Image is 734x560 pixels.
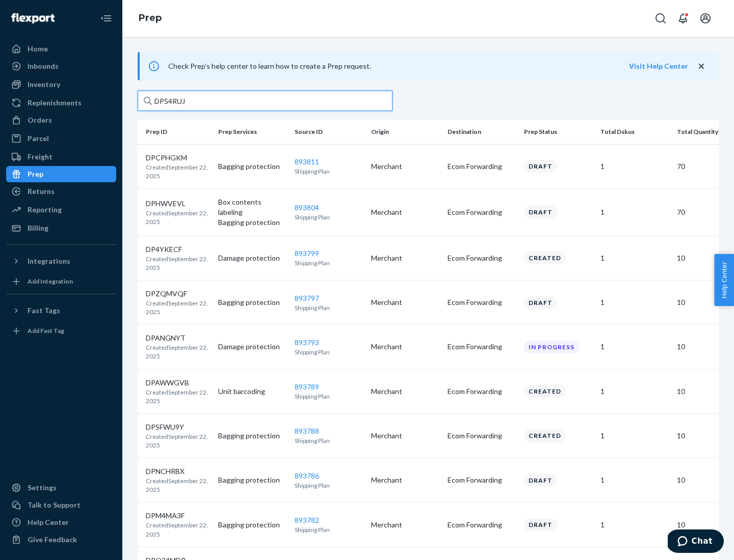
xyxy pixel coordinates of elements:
p: Ecom Forwarding [448,342,516,352]
span: Check Prep's help center to learn how to create a Prep request. [168,62,371,70]
p: DPM4MA3F [146,511,210,521]
p: Bagging protection [218,297,286,307]
p: 1 [600,161,669,172]
iframe: Opens a widget where you can chat to one of our agents [668,529,724,555]
button: Open notifications [673,8,693,29]
div: Created [524,251,566,264]
p: Ecom Forwarding [448,207,516,217]
th: Origin [367,120,443,144]
p: Merchant [371,297,439,307]
p: Shipping Plan [295,436,363,445]
a: Inbounds [6,58,116,74]
a: 893793 [295,338,319,347]
p: Merchant [371,475,439,485]
a: Home [6,41,116,57]
input: Search prep jobs [138,91,392,111]
div: Inventory [28,79,60,90]
a: 893797 [295,294,319,302]
button: Open account menu [695,8,716,29]
p: DPSFWU9Y [146,422,210,432]
th: Prep Status [520,120,596,144]
p: Bagging protection [218,161,286,172]
p: Merchant [371,431,439,441]
div: Settings [28,483,57,493]
a: Inventory [6,76,116,93]
a: 893786 [295,471,319,480]
th: Prep Services [214,120,291,144]
p: Created September 22, 2025 [146,432,210,450]
p: Merchant [371,253,439,263]
p: Bagging protection [218,217,286,228]
button: close [696,61,706,72]
p: Shipping Plan [295,525,363,534]
p: Ecom Forwarding [448,161,516,172]
div: Talk to Support [28,500,81,510]
p: DPZQMVQF [146,289,210,299]
p: Box contents labeling [218,197,286,217]
div: Add Fast Tag [28,326,64,335]
th: Source ID [291,120,367,144]
p: Shipping Plan [295,348,363,356]
p: Shipping Plan [295,481,363,490]
div: Draft [524,474,557,487]
p: Bagging protection [218,475,286,485]
p: Unit barcoding [218,386,286,397]
a: Freight [6,149,116,165]
div: Draft [524,206,557,218]
p: Ecom Forwarding [448,431,516,441]
div: Home [28,44,48,54]
button: Visit Help Center [629,61,688,71]
p: Created September 22, 2025 [146,299,210,316]
button: Integrations [6,253,116,269]
a: Prep [6,166,116,182]
p: Ecom Forwarding [448,475,516,485]
button: Close Navigation [96,8,116,29]
p: Merchant [371,386,439,397]
a: Help Center [6,514,116,530]
div: Draft [524,518,557,531]
div: Returns [28,186,55,197]
p: 1 [600,207,669,217]
p: Shipping Plan [295,259,363,267]
p: Merchant [371,161,439,172]
div: Inbounds [28,61,59,71]
p: DP4YKECF [146,244,210,255]
img: Flexport logo [11,13,55,23]
p: Merchant [371,207,439,217]
th: Destination [443,120,520,144]
a: 893789 [295,382,319,391]
p: 1 [600,520,669,530]
button: Help Center [714,254,734,306]
div: Draft [524,160,557,173]
button: Open Search Box [650,8,671,29]
p: 1 [600,342,669,352]
div: Orders [28,115,52,125]
p: Shipping Plan [295,392,363,401]
p: Created September 22, 2025 [146,163,210,180]
a: 893782 [295,516,319,524]
p: Ecom Forwarding [448,520,516,530]
div: Reporting [28,205,62,215]
a: Parcel [6,130,116,147]
button: Talk to Support [6,497,116,513]
div: Parcel [28,133,49,144]
div: Add Integration [28,277,73,286]
p: Created September 22, 2025 [146,209,210,226]
a: 893799 [295,249,319,258]
p: Created September 22, 2025 [146,477,210,494]
p: Shipping Plan [295,213,363,221]
div: In progress [524,341,579,353]
div: Billing [28,223,48,233]
div: Fast Tags [28,305,60,316]
p: DPANGNYT [146,333,210,343]
p: Created September 22, 2025 [146,255,210,272]
div: Created [524,385,566,398]
p: Bagging protection [218,431,286,441]
button: Give Feedback [6,531,116,548]
p: DPHWVEVL [146,199,210,209]
div: Help Center [28,517,69,527]
a: 893811 [295,157,319,166]
p: Shipping Plan [295,303,363,312]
